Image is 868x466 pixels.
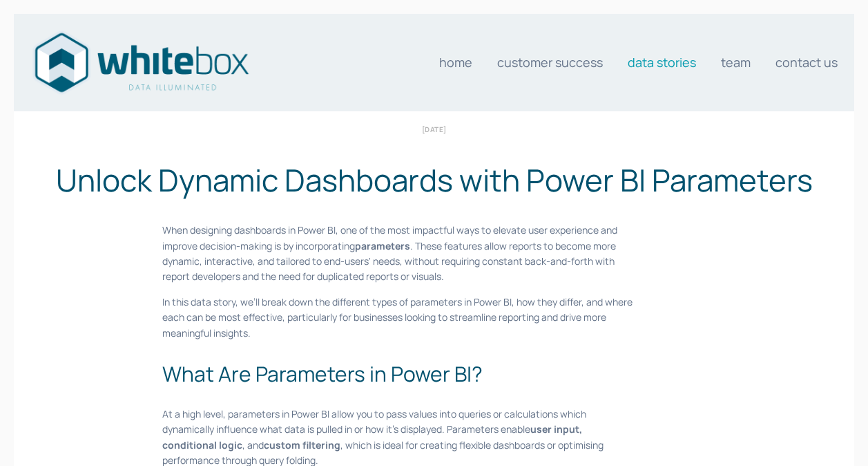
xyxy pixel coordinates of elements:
strong: user input, conditional logic [162,422,584,451]
p: When designing dashboards in Power BI, one of the most impactful ways to elevate user experience ... [162,223,635,285]
strong: parameters [355,239,410,252]
time: [DATE] [422,122,447,137]
a: Team [721,48,751,76]
a: Customer Success [497,48,603,76]
a: Home [439,48,472,76]
h1: Unlock Dynamic Dashboards with Power BI Parameters [21,165,847,195]
img: Data consultants [30,28,251,97]
h2: What Are Parameters in Power BI? [162,358,635,389]
p: In this data story, we’ll break down the different types of parameters in Power BI, how they diff... [162,295,635,341]
a: Contact us [775,48,838,76]
strong: custom filtering [264,438,340,451]
a: Data stories [628,48,696,76]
